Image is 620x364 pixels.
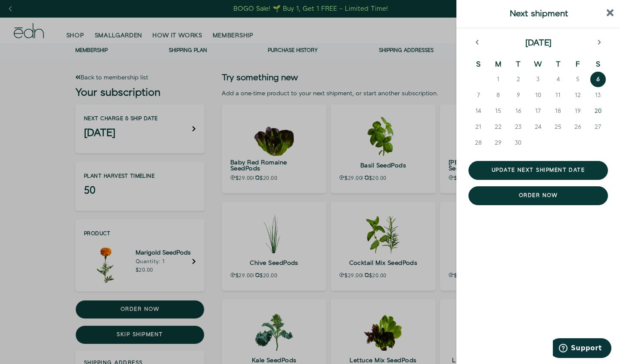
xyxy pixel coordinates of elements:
button: Thursday, September 18, 2025 [548,105,568,121]
span: T [548,56,568,73]
span: S [588,56,608,73]
iframe: Opens a widget where you can find more information [553,338,611,360]
button: Update next shipment date [468,161,608,180]
span: 10 [535,91,541,100]
span: 19 [575,107,581,115]
span: 23 [515,123,521,131]
button: Monday, September 22, 2025 [488,121,508,136]
span: 25 [555,123,561,131]
span: Next shipment [510,8,568,20]
span: 18 [555,107,561,115]
span: 21 [475,123,481,131]
button: Friday, September 12, 2025 [568,89,588,105]
span: M [488,56,508,73]
span: 16 [515,107,521,115]
button: Wednesday, September 3, 2025 [528,73,548,89]
span: 14 [475,107,481,115]
span: 13 [595,91,601,100]
span: 27 [595,123,601,131]
span: 8 [496,91,500,100]
button: Monday, September 15, 2025 [488,105,508,121]
button: Saturday, September 20, 2025 [588,105,608,121]
button: Tuesday, September 30, 2025 [508,136,528,152]
button: Sunday, September 28, 2025 [468,136,488,152]
span: 6 [590,72,606,87]
span: 5 [576,75,580,84]
button: Sunday, September 14, 2025 [468,105,488,121]
button: Sunday, September 7, 2025 [468,89,488,105]
span: 1 [497,75,499,84]
button: Tuesday, September 16, 2025 [508,105,528,121]
span: 11 [555,91,561,100]
button: Wednesday, September 17, 2025 [528,105,548,121]
button: Thursday, September 11, 2025 [548,89,568,105]
button: Friday, September 5, 2025 [568,73,588,89]
button: next month [591,39,608,48]
button: Tuesday, September 23, 2025 [508,121,528,136]
button: Monday, September 1, 2025 [488,73,508,89]
button: Thursday, September 25, 2025 [548,121,568,136]
span: 15 [495,107,501,115]
button: Tuesday, September 9, 2025 [508,89,528,105]
button: Wednesday, September 24, 2025 [528,121,548,136]
button: close sidebar [607,6,614,21]
span: F [568,56,588,73]
span: 3 [536,75,539,84]
span: 9 [517,91,520,100]
button: Tuesday, September 2, 2025 [508,73,528,89]
span: 28 [475,139,482,147]
span: 30 [515,139,521,147]
button: Thursday, September 4, 2025 [548,73,568,89]
span: 20 [595,107,601,115]
button: Saturday, September 13, 2025 [588,89,608,105]
button: Wednesday, September 10, 2025 [528,89,548,105]
span: 26 [574,123,581,131]
span: T [508,56,528,73]
button: Friday, September 19, 2025 [568,105,588,121]
span: 24 [535,123,542,131]
span: S [468,56,488,73]
span: 4 [556,75,560,84]
button: Friday, September 26, 2025 [568,121,588,136]
div: [DATE] [486,37,591,49]
button: Saturday, September 27, 2025 [588,121,608,136]
span: 22 [495,123,502,131]
button: Order now [468,186,608,205]
span: 17 [535,107,541,115]
span: 12 [575,91,581,100]
button: previous month [468,39,486,48]
span: 7 [477,91,480,100]
button: Saturday, September 6, 2025 [588,73,608,89]
button: Sunday, September 21, 2025 [468,121,488,136]
button: Monday, September 8, 2025 [488,89,508,105]
button: Monday, September 29, 2025 [488,136,508,152]
span: W [528,56,548,73]
span: 29 [495,139,502,147]
span: 2 [517,75,520,84]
